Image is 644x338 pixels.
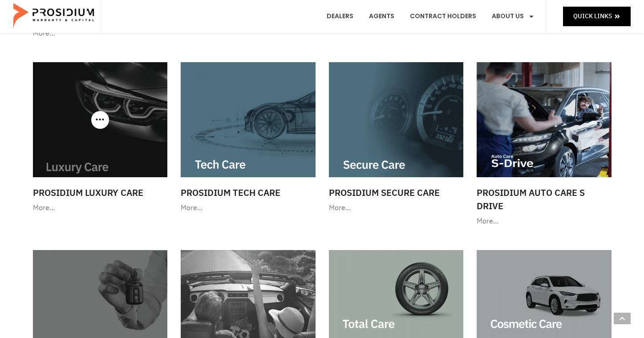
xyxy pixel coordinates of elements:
h3: Prosidium Tech Care [181,186,316,199]
a: Prosidium Auto Care S Drive More… [472,58,616,232]
a: Quick Links [563,7,631,26]
a: Prosidium Secure Care More… [324,58,468,219]
span: Quick Links [573,11,612,22]
h3: Prosidium Secure Care [329,186,464,199]
a: Prosidium Tech Care More… [176,58,320,219]
h3: Prosidium Luxury Care [33,186,168,199]
div: More… [181,202,316,215]
div: More… [477,215,612,228]
div: More… [329,202,464,215]
div: More… [33,27,168,40]
h3: Prosidium Auto Care S Drive [477,186,612,213]
a: Prosidium Luxury Care More… [28,58,172,219]
div: More… [33,202,168,215]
